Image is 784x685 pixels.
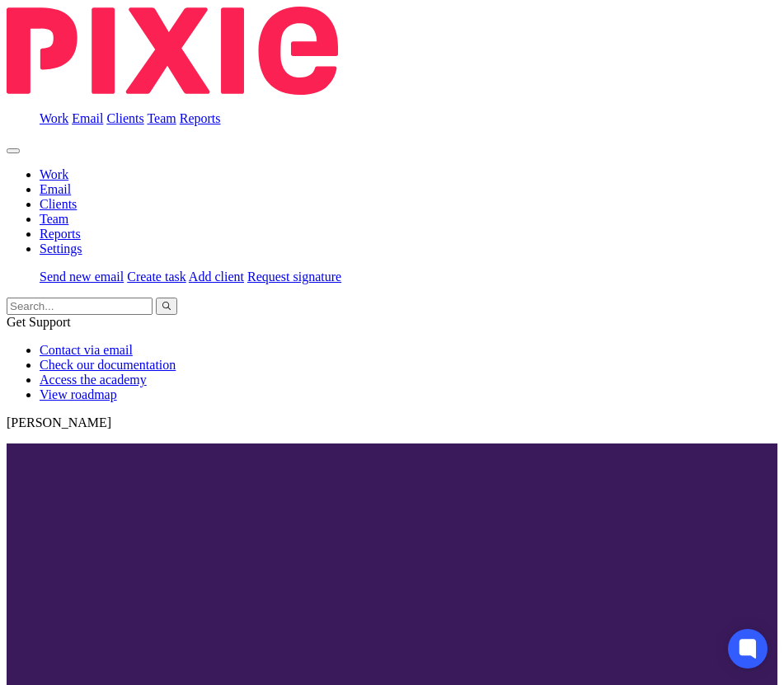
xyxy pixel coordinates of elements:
a: Email [72,111,103,125]
a: Access the academy [40,373,147,387]
a: Email [40,182,71,196]
a: Clients [40,197,77,211]
button: Search [156,298,177,315]
a: Work [40,111,68,125]
a: Check our documentation [40,358,176,372]
a: Team [40,212,68,226]
a: Contact via email [40,343,133,357]
span: Get Support [7,315,71,329]
a: Create task [127,270,186,284]
a: Add client [189,270,244,284]
a: Clients [106,111,143,125]
input: Search [7,298,153,315]
a: Reports [180,111,221,125]
a: Reports [40,227,81,241]
a: Team [147,111,176,125]
a: Request signature [247,270,341,284]
a: Work [40,167,68,181]
a: View roadmap [40,387,117,401]
img: Pixie [7,7,338,95]
a: Settings [40,242,82,256]
a: Send new email [40,270,124,284]
p: [PERSON_NAME] [7,415,777,430]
